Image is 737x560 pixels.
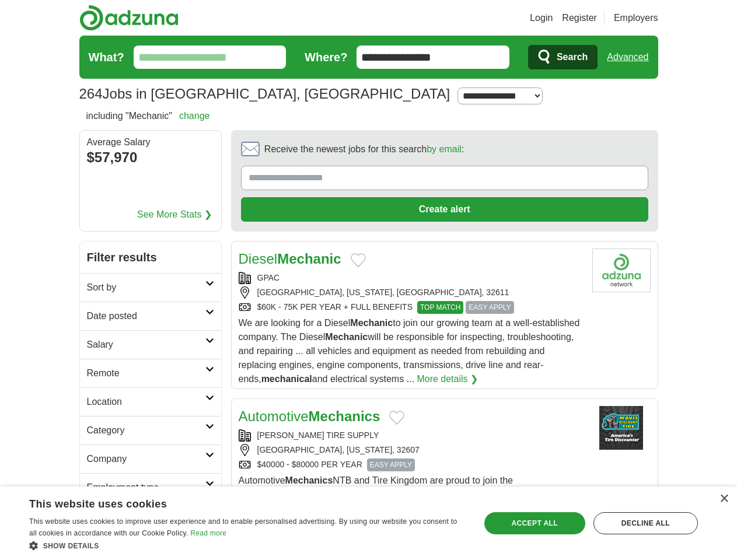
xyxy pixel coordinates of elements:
h2: Category [87,423,205,437]
h2: Salary [87,338,205,352]
a: Company [80,444,221,473]
button: Create alert [241,197,648,222]
div: $57,970 [87,147,214,168]
button: Add to favorite jobs [351,253,366,267]
img: Mavis Tire logo [592,406,651,450]
img: Adzuna logo [79,5,179,31]
a: [PERSON_NAME] TIRE SUPPLY [257,430,379,440]
div: GPAC [239,272,583,284]
a: Salary [80,330,221,359]
a: Sort by [80,273,221,302]
strong: Mechanic [277,251,341,267]
h2: Employment type [87,481,205,495]
label: What? [89,48,124,66]
div: $60K - 75K PER YEAR + FULL BENEFITS [239,301,583,314]
div: Accept all [484,512,585,534]
strong: Mechanics [309,408,380,424]
a: Employment type [80,473,221,502]
a: Login [530,11,553,25]
a: Remote [80,359,221,387]
a: Register [562,11,597,25]
a: More details ❯ [417,372,478,386]
h2: including "Mechanic" [86,109,210,123]
strong: Mechanics [285,475,333,485]
div: $40000 - $80000 PER YEAR [239,459,583,471]
a: Read more, opens a new window [190,529,226,537]
span: Receive the newest jobs for this search : [264,142,464,156]
a: AutomotiveMechanics [239,408,380,424]
h1: Jobs in [GEOGRAPHIC_DATA], [GEOGRAPHIC_DATA] [79,86,450,101]
div: Decline all [593,512,698,534]
strong: Mechanic [350,318,393,328]
span: TOP MATCH [417,301,463,314]
div: [GEOGRAPHIC_DATA], [US_STATE], [GEOGRAPHIC_DATA], 32611 [239,286,583,299]
img: Company logo [592,249,651,292]
div: Show details [29,540,466,551]
a: by email [427,144,462,154]
h2: Sort by [87,281,205,295]
span: Search [557,45,588,69]
div: This website uses cookies [29,494,437,511]
a: Location [80,387,221,416]
div: Average Salary [87,138,214,147]
h2: Filter results [80,242,221,273]
label: Where? [305,48,347,66]
a: change [179,111,210,121]
button: Add to favorite jobs [389,411,404,425]
h2: Date posted [87,309,205,323]
a: Category [80,416,221,444]
a: Date posted [80,302,221,330]
span: Show details [43,542,99,550]
h2: Company [87,452,205,466]
a: See More Stats ❯ [137,208,212,222]
span: Automotive NTB and Tire Kingdom are proud to join the [PERSON_NAME] Tire family. We're looking fo... [239,475,577,555]
strong: Mechanic [325,332,368,342]
div: Close [719,495,728,503]
span: 264 [79,83,103,104]
h2: Remote [87,366,205,380]
strong: mechanical [261,374,312,384]
button: Search [528,45,598,69]
a: Advanced [607,45,648,69]
span: EASY APPLY [466,301,514,314]
a: Employers [614,11,658,25]
div: [GEOGRAPHIC_DATA], [US_STATE], 32607 [239,444,583,456]
h2: Location [87,395,205,409]
a: DieselMechanic [239,251,341,267]
span: EASY APPLY [367,459,415,471]
span: We are looking for a Diesel to join our growing team at a well-established company. The Diesel wi... [239,318,580,384]
span: This website uses cookies to improve user experience and to enable personalised advertising. By u... [29,517,457,537]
